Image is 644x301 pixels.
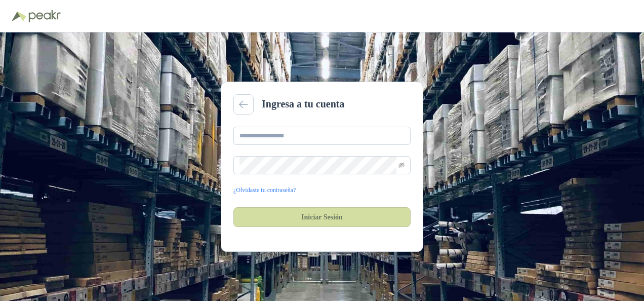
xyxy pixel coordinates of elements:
span: eye-invisible [398,163,405,169]
h2: Ingresa a tu cuenta [262,97,350,112]
a: ¿Olvidaste tu contraseña? [233,186,307,196]
img: Peakr [28,10,61,22]
img: Logo [12,11,26,21]
button: Iniciar Sesión [233,207,411,227]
